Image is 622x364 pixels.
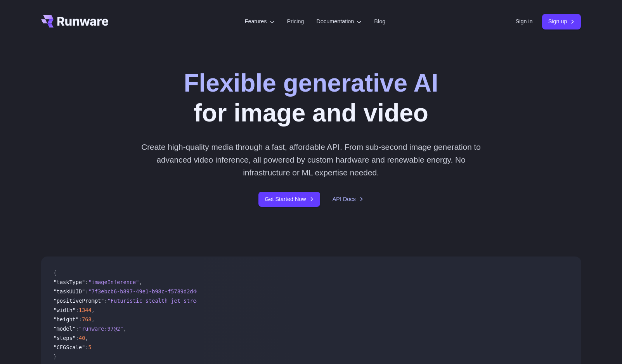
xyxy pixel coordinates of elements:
span: "taskUUID" [54,288,85,295]
span: , [123,326,126,332]
span: : [104,298,107,304]
span: "positivePrompt" [54,298,104,304]
span: "CFGScale" [54,344,85,350]
a: Pricing [287,17,304,26]
h1: for image and video [184,68,438,128]
span: : [79,316,82,322]
span: "taskType" [54,279,85,285]
span: , [92,307,95,313]
span: 5 [88,344,92,350]
a: Go to / [41,15,109,28]
span: "Futuristic stealth jet streaking through a neon-lit cityscape with glowing purple exhaust" [107,298,397,304]
span: , [139,279,142,285]
a: Blog [374,17,385,26]
span: } [54,354,57,360]
span: : [85,279,88,285]
label: Documentation [317,17,362,26]
strong: Flexible generative AI [184,69,438,97]
span: "height" [54,316,79,322]
a: Get Started Now [258,192,320,207]
span: "steps" [54,335,76,341]
span: "7f3ebcb6-b897-49e1-b98c-f5789d2d40d7" [88,288,209,295]
span: { [54,270,57,276]
span: "width" [54,307,76,313]
p: Create high-quality media through a fast, affordable API. From sub-second image generation to adv... [138,140,484,179]
span: : [85,288,88,295]
span: : [76,326,79,332]
a: Sign up [542,14,581,29]
span: "runware:97@2" [79,326,123,332]
a: Sign in [516,17,533,26]
span: , [85,335,88,341]
span: 768 [82,316,92,322]
span: 40 [79,335,85,341]
label: Features [245,17,275,26]
a: API Docs [333,195,364,204]
span: 1344 [79,307,92,313]
span: "model" [54,326,76,332]
span: : [76,307,79,313]
span: "imageInference" [88,279,139,285]
span: : [76,335,79,341]
span: : [85,344,88,350]
span: , [92,316,95,322]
